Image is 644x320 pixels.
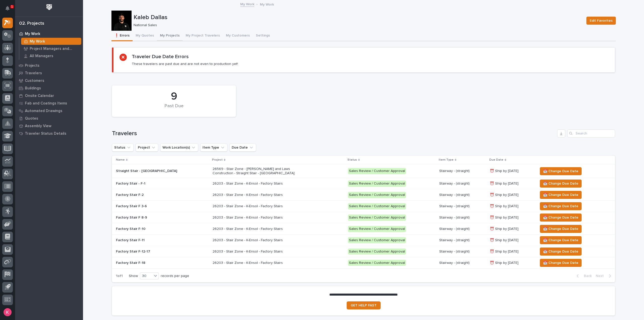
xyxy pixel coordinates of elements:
[25,63,39,68] p: Projects
[543,237,578,243] span: 📆 Change Due Date
[543,203,578,209] span: 📆 Change Due Date
[490,169,534,173] p: ⏰ Ship by [DATE]
[111,31,133,41] button: ❗ Errors
[596,274,607,278] span: Next
[213,182,301,186] p: 26203 - Stair Zone - K-Ensol - Factory Stairs
[25,32,40,36] p: My Work
[260,1,274,7] p: My Work
[586,17,616,25] button: Edit Favorites
[213,238,301,242] p: 26203 - Stair Zone - K-Ensol - Factory Stairs
[348,260,406,266] div: Sales Review / Customer Approval
[540,214,582,222] button: 📆 Change Due Date
[573,274,594,278] button: Back
[540,180,582,188] button: 📆 Change Due Date
[223,31,253,41] button: My Customers
[133,31,157,41] button: My Quotes
[6,6,13,14] div: Notifications1
[15,92,83,99] a: Onsite Calendar
[183,31,223,41] button: My Project Travelers
[213,193,301,197] p: 26203 - Stair Zone - K-Ensol - Factory Stairs
[490,182,534,186] p: ⏰ Ship by [DATE]
[212,157,223,163] p: Project
[15,99,83,107] a: Fab and Coatings Items
[19,21,44,26] div: 02. Projects
[213,227,301,231] p: 26203 - Stair Zone - K-Ensol - Factory Stairs
[348,215,406,221] div: Sales Review / Customer Approval
[15,69,83,77] a: Travelers
[120,90,227,103] div: 9
[112,189,615,201] tr: Factory Stair F-226203 - Stair Zone - K-Ensol - Factory StairsSales Review / Customer ApprovalSta...
[116,261,204,265] p: Factory Stair F-18
[25,79,44,83] p: Customers
[540,191,582,199] button: 📆 Change Due Date
[567,129,615,137] input: Search
[116,169,204,173] p: Straight Stair - [GEOGRAPHIC_DATA]
[25,131,66,136] p: Traveler Status Details
[112,223,615,235] tr: Factory Stair F-1026203 - Stair Zone - K-Ensol - Factory StairsSales Review / Customer ApprovalSt...
[45,3,54,12] img: Workspace Logo
[112,164,615,178] tr: Straight Stair - [GEOGRAPHIC_DATA]26569 - Stair Zone - [PERSON_NAME] and Laws Construction - Stra...
[15,107,83,115] a: Automated Drawings
[490,193,534,197] p: ⏰ Ship by [DATE]
[439,169,486,173] p: Stairway - (straight)
[15,122,83,130] a: Assembly View
[120,103,227,114] div: Past Due
[348,181,406,187] div: Sales Review / Customer Approval
[543,192,578,198] span: 📆 Change Due Date
[25,101,67,106] p: Fab and Coatings Items
[348,203,406,209] div: Sales Review / Customer Approval
[116,182,204,186] p: Factory Stair - F-1
[116,227,204,231] p: Factory Stair F-10
[490,204,534,208] p: ⏰ Ship by [DATE]
[348,192,406,198] div: Sales Review / Customer Approval
[157,31,183,41] button: My Projects
[25,116,38,121] p: Quotes
[439,227,486,231] p: Stairway - (straight)
[200,144,227,152] button: Item Type
[2,307,13,317] button: users-avatar
[439,238,486,242] p: Stairway - (straight)
[19,38,83,45] a: My Work
[213,250,301,254] p: 26203 - Stair Zone - K-Ensol - Factory Stairs
[590,18,613,24] span: Edit Favorites
[213,167,301,175] p: 26569 - Stair Zone - [PERSON_NAME] and Laws Construction - Straight Stair - [GEOGRAPHIC_DATA]
[30,47,79,51] p: Project Managers and Engineers
[19,45,83,52] a: Project Managers and Engineers
[540,259,582,267] button: 📆 Change Due Date
[439,157,454,163] p: Item Type
[15,30,83,38] a: My Work
[540,167,582,175] button: 📆 Change Due Date
[490,261,534,265] p: ⏰ Ship by [DATE]
[116,193,204,197] p: Factory Stair F-2
[134,23,580,27] p: National Sales
[543,248,578,255] span: 📆 Change Due Date
[348,237,406,243] div: Sales Review / Customer Approval
[213,216,301,220] p: 26203 - Stair Zone - K-Ensol - Factory Stairs
[439,193,486,197] p: Stairway - (straight)
[213,204,301,208] p: 26203 - Stair Zone - K-Ensol - Factory Stairs
[490,238,534,242] p: ⏰ Ship by [DATE]
[112,235,615,246] tr: Factory Stair F-1126203 - Stair Zone - K-Ensol - Factory StairsSales Review / Customer ApprovalSt...
[581,274,592,278] span: Back
[116,250,204,254] p: Factory Stair F-12-17
[348,248,406,255] div: Sales Review / Customer Approval
[543,181,578,187] span: 📆 Change Due Date
[2,3,13,14] button: Notifications
[347,157,357,163] p: Status
[112,201,615,212] tr: Factory Stair F 3-626203 - Stair Zone - K-Ensol - Factory StairsSales Review / Customer ApprovalS...
[112,246,615,257] tr: Factory Stair F-12-1726203 - Stair Zone - K-Ensol - Factory StairsSales Review / Customer Approva...
[229,144,256,152] button: Due Date
[543,260,578,266] span: 📆 Change Due Date
[540,225,582,233] button: 📆 Change Due Date
[112,130,555,137] h1: Travelers
[25,94,54,98] p: Onsite Calendar
[140,273,152,279] div: 30
[490,227,534,231] p: ⏰ Ship by [DATE]
[15,84,83,92] a: Buildings
[30,39,45,44] p: My Work
[594,274,615,278] button: Next
[112,212,615,223] tr: Factory Stair F 8-926203 - Stair Zone - K-Ensol - Factory StairsSales Review / Customer ApprovalS...
[15,77,83,84] a: Customers
[351,304,377,307] span: GET HELP FAST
